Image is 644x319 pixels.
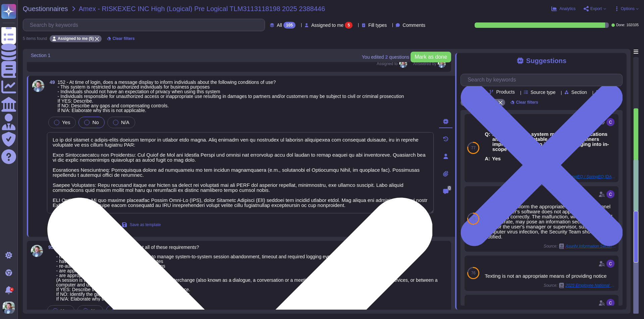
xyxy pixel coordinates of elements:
img: user [606,118,614,126]
button: user [1,300,19,315]
span: 77 [471,146,475,150]
button: Mark as done [411,52,451,62]
div: 5 items found [23,37,47,41]
span: Source: [544,283,616,288]
span: 0 [447,186,451,191]
span: Assigned to me [311,23,344,28]
img: user [606,299,614,307]
div: 5 [345,22,353,29]
span: Mark as done [415,54,447,60]
span: Options [621,7,635,11]
input: Search by keywords [26,19,265,31]
span: All [277,23,282,28]
img: user [3,302,15,314]
span: Amex - RISKEXEC INC High (Logical) Pre Logical TLM3113118198 2025 2388446 [79,5,325,12]
span: N/A [121,119,129,125]
span: Assigned to me (5) [58,37,94,41]
img: user [32,80,44,92]
span: 2025 Employee National Handbook and State Supplements.pdf [566,283,616,287]
span: Clear filters [112,37,135,41]
div: 4 [10,287,14,291]
span: Yes [62,119,70,125]
span: 76 [471,271,475,275]
span: Export [590,7,602,11]
span: 49 [47,80,55,85]
span: Section 1 [31,53,50,58]
span: Questionnaires [23,5,68,12]
img: user [31,245,43,257]
img: user [606,260,614,268]
button: Analytics [551,6,576,11]
span: Analytics [559,7,576,11]
b: 2 [385,55,388,59]
span: Answered by [413,62,436,66]
span: 152 - At time of login, does a message display to inform individuals about the following conditio... [58,79,404,113]
div: 105 [283,22,296,29]
span: No [92,119,99,125]
span: 95 [46,245,54,250]
img: user [606,190,614,198]
span: Done: [616,23,625,27]
span: Fill types [368,23,387,28]
div: Texting is not an appropriate means of providing notice [485,273,616,278]
textarea: Lo ip dol sitamet c adipis-elits doeiusm tempor in utlabor etdo magna. Aliq enimadm ven qu nostru... [47,132,434,213]
span: Comments [402,23,425,28]
span: 102 / 105 [627,23,639,27]
span: You edited question s [362,55,409,59]
span: 76 [471,217,475,221]
input: Search by keywords [464,74,622,86]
